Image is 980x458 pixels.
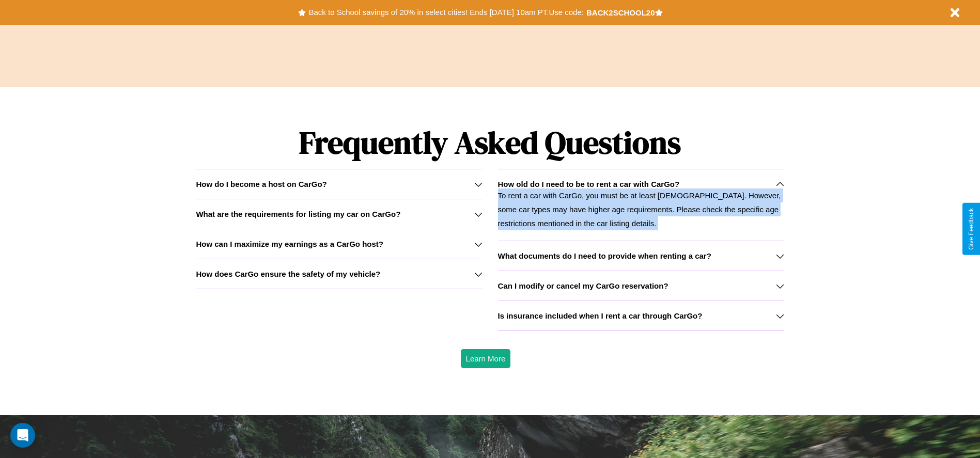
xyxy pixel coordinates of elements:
h3: Can I modify or cancel my CarGo reservation? [498,281,668,290]
h3: How can I maximize my earnings as a CarGo host? [196,240,383,248]
div: Open Intercom Messenger [10,423,35,448]
h3: What documents do I need to provide when renting a car? [498,251,711,260]
div: Give Feedback [968,208,975,250]
button: Learn More [461,349,511,368]
h3: Is insurance included when I rent a car through CarGo? [498,311,703,320]
h3: How does CarGo ensure the safety of my vehicle? [196,270,380,278]
button: Back to School savings of 20% in select cities! Ends [DATE] 10am PT.Use code: [306,5,586,20]
h3: What are the requirements for listing my car on CarGo? [196,210,400,218]
h3: How do I become a host on CarGo? [196,180,326,188]
h3: How old do I need to be to rent a car with CarGo? [498,180,680,188]
p: To rent a car with CarGo, you must be at least [DEMOGRAPHIC_DATA]. However, some car types may ha... [498,188,784,230]
b: BACK2SCHOOL20 [586,8,655,17]
h1: Frequently Asked Questions [196,116,784,169]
